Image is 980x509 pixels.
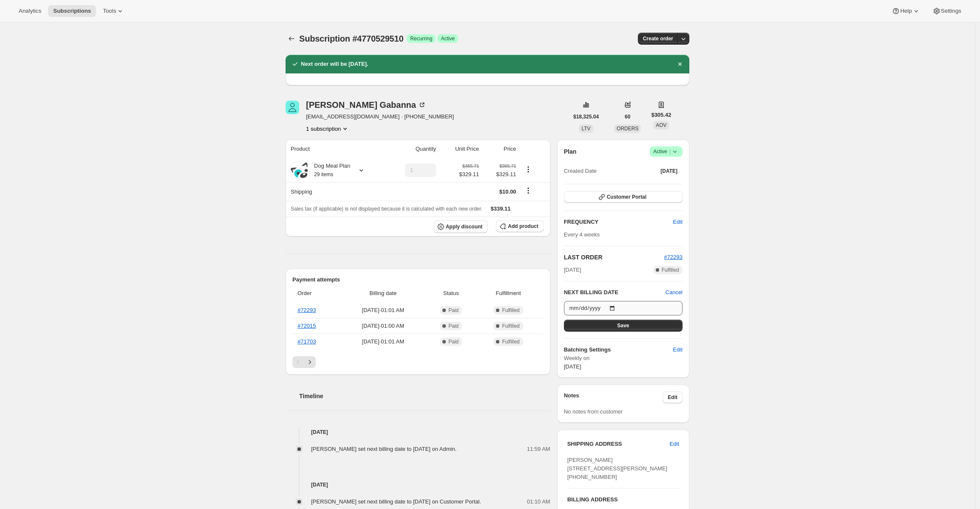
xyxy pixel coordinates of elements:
span: Apply discount [446,223,483,230]
button: [DATE] [655,165,683,177]
span: [DATE] · 01:01 AM [343,337,424,346]
span: Weekly on [564,354,683,363]
button: Settings [927,5,966,17]
span: [DATE] [564,266,581,274]
span: Save [617,322,629,329]
span: $329.11 [459,170,479,179]
h4: [DATE] [286,428,550,436]
a: #72015 [297,323,316,329]
a: #72293 [664,254,683,260]
span: | [669,148,671,155]
button: $18,325.04 [568,111,604,123]
span: [EMAIL_ADDRESS][DOMAIN_NAME] · [PHONE_NUMBER] [306,112,454,121]
button: Product actions [306,124,349,133]
button: Help [887,5,925,17]
h3: SHIPPING ADDRESS [567,440,670,448]
span: 60 [625,113,630,120]
span: [DATE] [660,168,677,174]
span: Active [653,147,679,156]
h2: NEXT BILLING DATE [564,288,666,297]
span: [PERSON_NAME] set next billing date to [DATE] on Admin. [311,446,456,452]
span: Every 4 weeks [564,231,600,238]
span: ORDERS [617,126,638,132]
button: Cancel [666,288,683,297]
span: 11:59 AM [527,445,550,453]
span: Edit [673,346,683,354]
span: Created Date [564,167,597,175]
span: Help [900,8,912,14]
span: Sales tax (if applicable) is not displayed because it is calculated with each new order. [291,206,482,212]
button: Save [564,320,683,332]
span: Settings [941,8,961,14]
span: Recurring [410,35,432,42]
button: Create order [638,33,678,45]
span: $10.00 [499,188,516,195]
button: Subscriptions [48,5,96,17]
button: Next [304,356,316,368]
span: No notes from customer [564,408,623,415]
th: Order [292,284,340,303]
a: #72293 [297,307,316,313]
span: AOV [656,122,666,128]
th: Product [286,140,385,158]
span: Edit [670,440,679,448]
span: Fulfilled [502,307,519,314]
h4: [DATE] [286,481,550,489]
button: Add product [496,220,543,232]
h2: LAST ORDER [564,253,664,262]
span: $18,325.04 [573,113,599,120]
button: Product actions [521,165,535,174]
span: Create order [643,35,673,42]
span: [DATE] · 01:01 AM [343,306,424,315]
span: Paid [448,338,459,345]
span: Edit [673,218,683,226]
span: Subscriptions [53,8,91,14]
span: Paid [448,323,459,329]
span: Fulfillment [479,289,538,298]
th: Shipping [286,182,385,201]
button: Tools [98,5,130,17]
span: Edit [668,394,677,401]
button: Subscriptions [286,33,297,45]
h2: Next order will be [DATE]. [301,60,368,68]
button: Apply discount [434,220,488,233]
span: Tools [103,8,116,14]
button: Edit [663,391,683,403]
span: Billing date [343,289,424,298]
h3: Notes [564,391,663,403]
span: Fulfilled [662,267,679,273]
th: Price [482,140,518,158]
span: Customer Portal [607,194,646,200]
span: Status [429,289,473,298]
span: $339.11 [491,205,511,212]
button: Shipping actions [521,186,535,195]
div: Dog Meal Plan [308,162,350,179]
button: Analytics [14,5,46,17]
h6: Batching Settings [564,346,673,354]
h2: FREQUENCY [564,218,673,226]
span: Analytics [19,8,41,14]
button: Customer Portal [564,191,683,203]
button: Dismiss notification [674,58,686,70]
span: [DATE] · 01:00 AM [343,322,424,330]
span: [PERSON_NAME] set next billing date to [DATE] on Customer Portal. [311,498,481,505]
span: $305.42 [651,111,671,119]
nav: Pagination [292,356,544,368]
span: Subscription #4770529510 [299,34,403,43]
small: 29 items [314,172,333,177]
a: #71703 [297,338,316,345]
h3: BILLING ADDRESS [567,495,679,504]
button: #72293 [664,253,683,262]
img: product img [291,163,308,178]
small: $365.71 [499,163,516,169]
h2: Timeline [299,392,550,400]
span: Marie-Dominique Gabanna [286,101,299,114]
span: Fulfilled [502,338,519,345]
span: $329.11 [484,170,516,179]
span: LTV [581,126,590,132]
h2: Payment attempts [292,276,544,284]
button: Edit [668,343,688,357]
button: 60 [620,111,635,123]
